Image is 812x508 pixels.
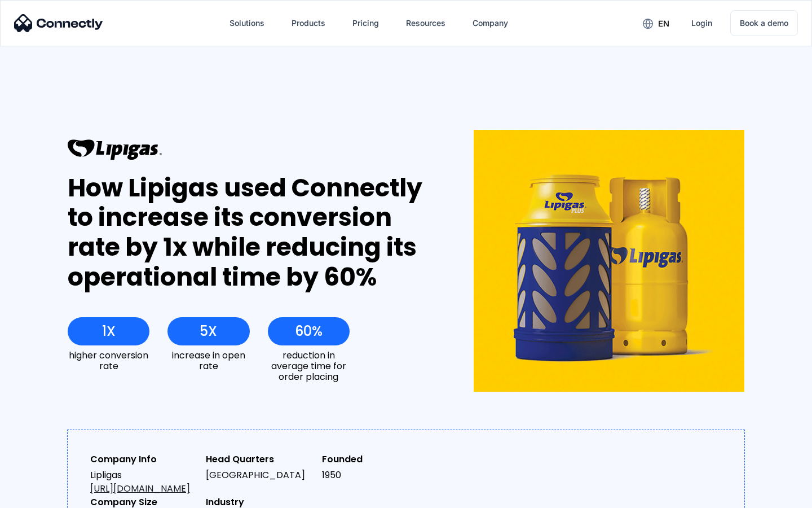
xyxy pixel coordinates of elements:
ul: Language list [23,488,68,504]
div: Pricing [352,15,379,31]
aside: Language selected: English [11,488,68,504]
div: 1950 [322,468,429,482]
div: Head Quarters [206,453,312,466]
div: Lipligas [90,468,197,496]
div: Company [473,15,508,31]
a: Pricing [343,10,388,37]
a: Login [682,10,721,37]
div: increase in open rate [167,350,249,371]
a: [URL][DOMAIN_NAME] [90,482,190,495]
div: How Lipigas used Connectly to increase its conversion rate by 1x while reducing its operational t... [68,173,433,292]
div: 1X [102,323,116,339]
div: [GEOGRAPHIC_DATA] [206,468,312,482]
img: Connectly Logo [14,14,103,32]
div: en [658,16,669,32]
div: Products [292,15,325,31]
div: Login [691,15,712,31]
div: Resources [406,15,445,31]
div: Company Info [90,453,197,466]
div: Founded [322,453,429,466]
div: 60% [295,323,323,339]
div: 5X [200,323,217,339]
div: reduction in average time for order placing [268,350,350,383]
div: Solutions [230,15,264,31]
div: higher conversion rate [68,350,149,371]
a: Book a demo [730,10,798,36]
